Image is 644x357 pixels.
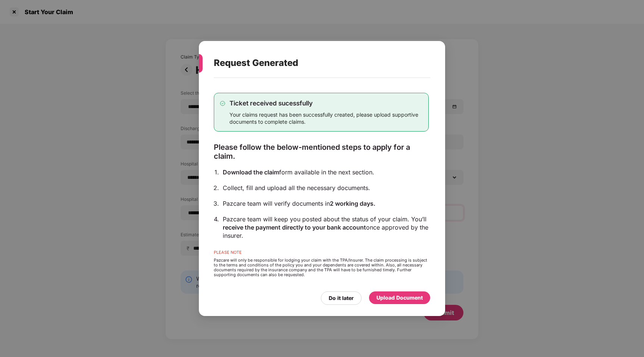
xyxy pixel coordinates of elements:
div: Pazcare will only be responsible for lodging your claim with the TPA/Insurer. The claim processin... [214,258,429,277]
div: Upload Document [376,294,423,302]
div: Ticket received sucessfully [229,99,422,107]
span: 2 working days. [330,200,375,207]
div: Pazcare team will keep you posted about the status of your claim. You’ll once approved by the ins... [223,215,429,240]
div: Pazcare team will verify documents in [223,199,429,208]
span: Download the claim [223,168,279,176]
div: Request Generated [214,48,412,78]
div: 1. [215,168,219,176]
div: 4. [214,215,219,223]
div: Collect, fill and upload all the necessary documents. [223,184,429,192]
div: Please follow the below-mentioned steps to apply for a claim. [214,143,429,161]
div: 2. [213,184,219,192]
span: receive the payment directly to your bank account [223,224,366,231]
img: svg+xml;base64,PHN2ZyB4bWxucz0iaHR0cDovL3d3dy53My5vcmcvMjAwMC9zdmciIHdpZHRoPSIxMy4zMzMiIGhlaWdodD... [220,101,225,106]
div: PLEASE NOTE [214,250,429,258]
div: Your claims request has been successfully created, please upload supportive documents to complete... [229,111,422,125]
div: Do it later [329,294,354,302]
div: 3. [213,199,219,208]
div: form available in the next section. [223,168,429,176]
